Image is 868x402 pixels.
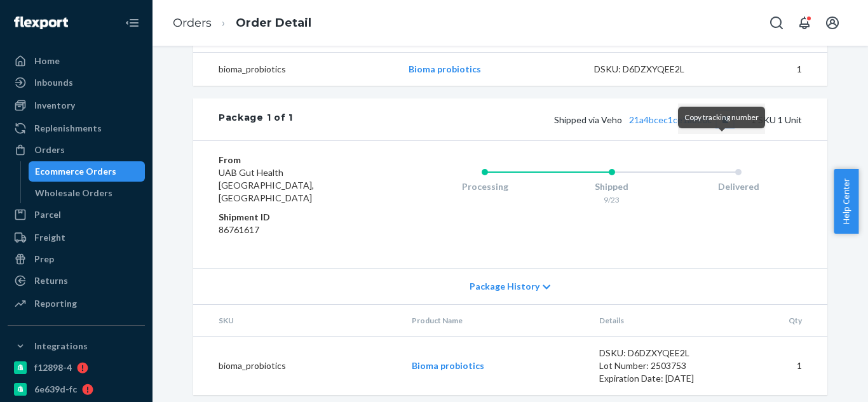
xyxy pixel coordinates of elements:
[193,337,402,396] td: bioma_probiotics
[8,358,145,378] a: f12898-4
[675,180,802,193] div: Delivered
[594,63,714,76] div: DSKU: D6DZXYQEE2L
[219,224,370,236] dd: 86761617
[820,10,845,36] button: Open account menu
[8,293,145,314] a: Reporting
[470,280,539,293] span: Package History
[8,227,145,248] a: Freight
[193,305,402,337] th: SKU
[119,10,145,36] button: Close Navigation
[421,180,548,193] div: Processing
[29,183,146,203] a: Wholesale Orders
[14,17,68,29] img: Flexport logo
[599,347,719,359] div: DSKU: D6DZXYQEE2L
[34,208,61,221] div: Parcel
[599,372,719,385] div: Expiration Date: [DATE]
[219,111,293,128] div: Package 1 of 1
[412,360,484,371] a: Bioma probiotics
[35,187,112,199] div: Wholesale Orders
[764,10,789,36] button: Open Search Box
[8,379,145,399] a: 6e639d-fc
[8,271,145,291] a: Returns
[34,122,102,135] div: Replenishments
[8,95,145,116] a: Inventory
[35,165,116,178] div: Ecommerce Orders
[8,118,145,138] a: Replenishments
[8,72,145,93] a: Inbounds
[8,249,145,269] a: Prep
[589,305,729,337] th: Details
[219,211,370,224] dt: Shipment ID
[8,140,145,160] a: Orders
[34,361,72,374] div: f12898-4
[25,9,71,20] span: Support
[236,16,311,30] a: Order Detail
[8,336,145,356] button: Integrations
[548,180,675,193] div: Shipped
[34,144,65,156] div: Orders
[834,169,858,234] button: Help Center
[34,274,68,287] div: Returns
[34,340,88,352] div: Integrations
[34,383,77,396] div: 6e639d-fc
[193,53,398,86] td: bioma_probiotics
[402,305,589,337] th: Product Name
[219,167,314,203] span: UAB Gut Health [GEOGRAPHIC_DATA], [GEOGRAPHIC_DATA]
[728,337,827,396] td: 1
[34,55,60,67] div: Home
[29,161,146,182] a: Ecommerce Orders
[163,4,322,42] ol: breadcrumbs
[409,64,481,74] a: Bioma probiotics
[8,204,145,225] a: Parcel
[554,114,733,125] span: Shipped via Veho
[34,99,75,112] div: Inventory
[792,10,817,36] button: Open notifications
[293,111,802,128] div: 1 SKU 1 Unit
[684,112,759,122] span: Copy tracking number
[34,253,54,265] div: Prep
[629,114,712,125] a: 21a4bcec1ce1a8e0c
[34,297,77,310] div: Reporting
[34,231,65,244] div: Freight
[173,16,212,30] a: Orders
[219,154,370,166] dt: From
[548,194,675,205] div: 9/23
[8,51,145,71] a: Home
[34,76,73,89] div: Inbounds
[723,53,827,86] td: 1
[728,305,827,337] th: Qty
[599,359,719,372] div: Lot Number: 2503753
